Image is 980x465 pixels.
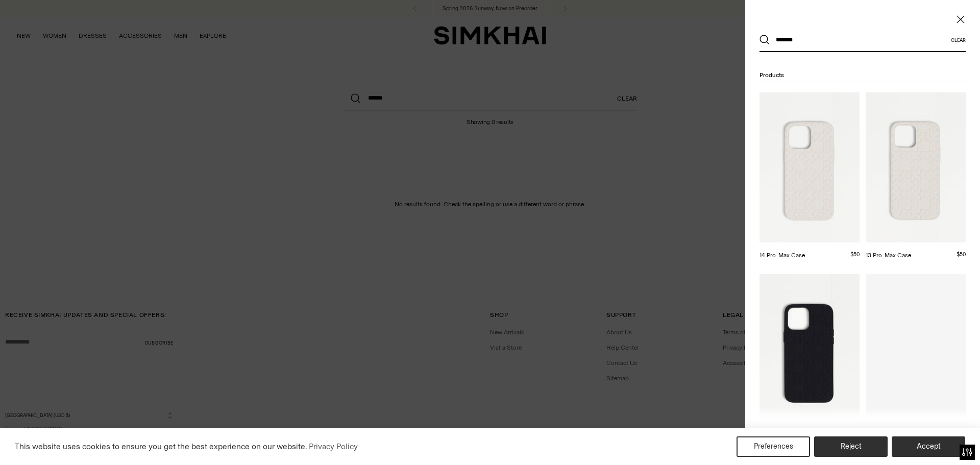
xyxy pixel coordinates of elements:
a: 13 Pro-Max Case - SIMKHAI 13 Pro-Max Case $50 [866,92,966,260]
a: Privacy Policy (opens in a new tab) [307,439,359,454]
a: 13 Pro-Max Case - SIMKHAI [759,274,860,442]
img: 13 Pro-Max Case - SIMKHAI [759,274,860,424]
input: What are you looking for? [770,29,951,51]
span: This website uses cookies to ensure you get the best experience on our website. [15,442,307,451]
img: 13 Pro-Max Case - SIMKHAI [866,92,966,242]
a: 14 Pro-Max Case - SIMKHAI [866,274,966,442]
div: 13 Pro-Max Case [866,251,911,260]
div: 14 Pro-Max Case [759,251,805,260]
span: $50 [850,251,860,258]
button: Reject [814,436,888,457]
button: Preferences [737,436,810,457]
a: 14 Pro-Max Case - SIMKHAI 14 Pro-Max Case $50 [759,92,860,260]
button: Clear [951,37,966,43]
span: $50 [957,251,966,258]
img: 14 Pro-Max Case - SIMKHAI [759,92,860,242]
span: Products [759,71,784,79]
button: Accept [892,436,965,457]
button: Search [759,35,770,45]
button: Close [955,14,966,25]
